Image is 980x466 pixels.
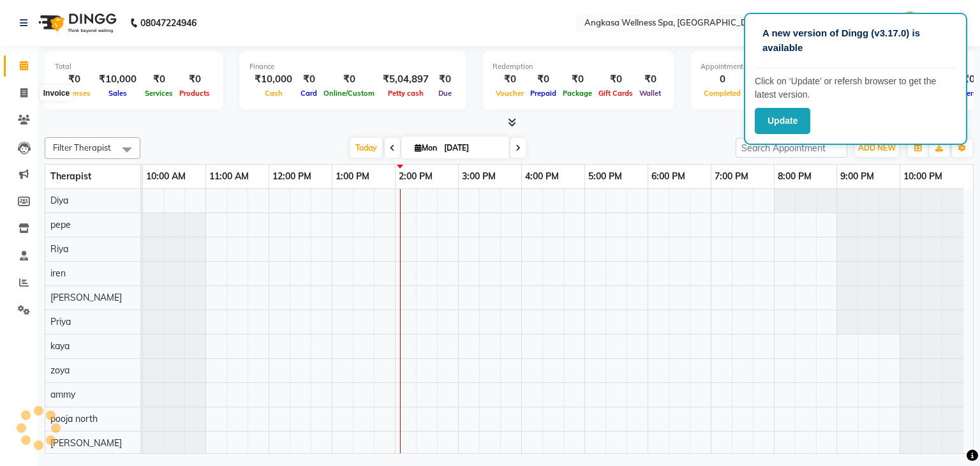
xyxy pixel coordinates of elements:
[412,143,440,153] span: Mon
[320,72,378,87] div: ₹0
[701,89,744,98] span: Completed
[50,243,68,255] span: Riya
[249,72,297,87] div: ₹10,000
[140,5,197,41] b: 08047224946
[595,72,636,87] div: ₹0
[50,365,70,376] span: zoya
[350,138,382,158] span: Today
[440,139,504,158] input: 2025-09-01
[176,72,213,87] div: ₹0
[50,219,71,230] span: pepe
[50,389,75,400] span: ammy
[50,195,68,206] span: Diya
[701,72,744,87] div: 0
[105,89,130,98] span: Sales
[755,108,810,134] button: Update
[53,142,111,153] span: Filter Therapist
[206,167,252,186] a: 11:00 AM
[837,167,877,186] a: 9:00 PM
[55,72,94,87] div: ₹0
[775,167,815,186] a: 8:00 PM
[493,61,664,72] div: Redemption
[142,72,176,87] div: ₹0
[55,61,213,72] div: Total
[900,167,946,186] a: 10:00 PM
[560,72,595,87] div: ₹0
[50,267,66,279] span: iren
[459,167,499,186] a: 3:00 PM
[50,340,70,352] span: kaya
[527,72,560,87] div: ₹0
[493,89,527,98] span: Voucher
[378,72,434,87] div: ₹5,04,897
[50,316,71,327] span: Priya
[269,167,315,186] a: 12:00 PM
[755,75,956,101] p: Click on ‘Update’ or refersh browser to get the latest version.
[434,72,456,87] div: ₹0
[435,89,455,98] span: Due
[595,89,636,98] span: Gift Cards
[332,167,373,186] a: 1:00 PM
[385,89,427,98] span: Petty cash
[899,11,921,34] img: Admin
[40,86,73,101] div: Invoice
[50,437,122,449] span: [PERSON_NAME]
[736,138,847,158] input: Search Appointment
[711,167,752,186] a: 7:00 PM
[522,167,562,186] a: 4:00 PM
[297,72,320,87] div: ₹0
[762,26,949,55] p: A new version of Dingg (v3.17.0) is available
[262,89,286,98] span: Cash
[585,167,625,186] a: 5:00 PM
[50,170,91,182] span: Therapist
[396,167,436,186] a: 2:00 PM
[701,61,859,72] div: Appointment
[297,89,320,98] span: Card
[855,139,899,157] button: ADD NEW
[176,89,213,98] span: Products
[249,61,456,72] div: Finance
[493,72,527,87] div: ₹0
[94,72,142,87] div: ₹10,000
[636,72,664,87] div: ₹0
[527,89,560,98] span: Prepaid
[143,167,189,186] a: 10:00 AM
[50,292,122,303] span: [PERSON_NAME]
[648,167,688,186] a: 6:00 PM
[636,89,664,98] span: Wallet
[560,89,595,98] span: Package
[320,89,378,98] span: Online/Custom
[142,89,176,98] span: Services
[50,413,98,425] span: pooja north
[33,5,120,41] img: logo
[858,143,896,153] span: ADD NEW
